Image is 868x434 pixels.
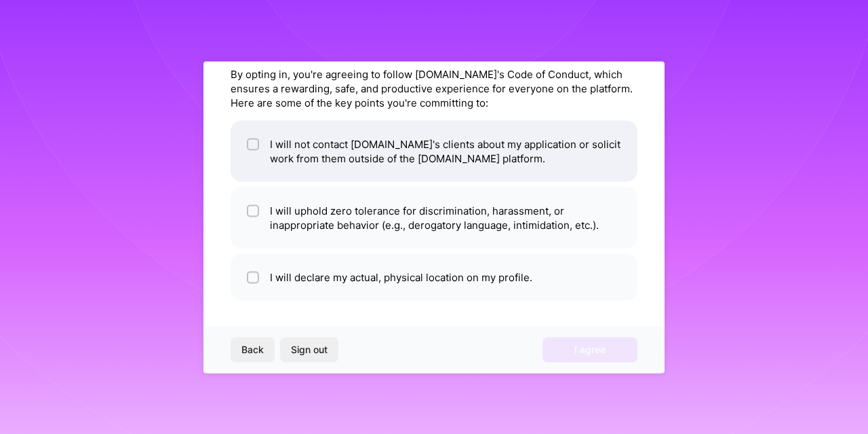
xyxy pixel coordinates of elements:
li: I will declare my actual, physical location on my profile. [231,253,637,300]
span: Sign out [291,343,328,357]
button: Back [231,338,275,362]
span: Back [241,343,264,357]
li: I will uphold zero tolerance for discrimination, harassment, or inappropriate behavior (e.g., der... [231,187,637,248]
div: By opting in, you're agreeing to follow [DOMAIN_NAME]'s Code of Conduct, which ensures a rewardin... [231,67,637,109]
li: I will not contact [DOMAIN_NAME]'s clients about my application or solicit work from them outside... [231,120,637,181]
button: Sign out [280,338,338,362]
